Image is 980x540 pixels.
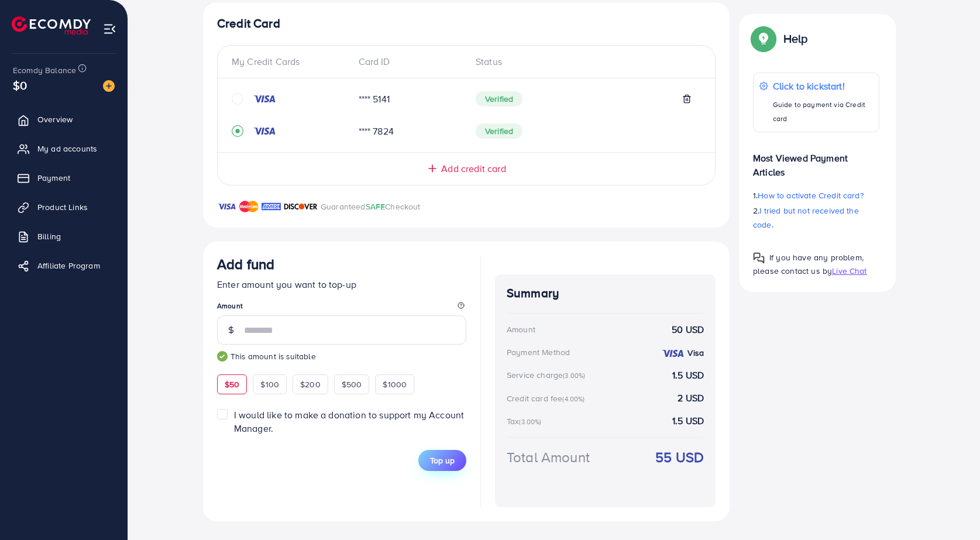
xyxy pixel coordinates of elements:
[217,277,466,291] p: Enter amount you want to top-up
[753,252,765,264] img: Popup guide
[507,447,590,467] div: Total Amount
[321,200,421,214] p: Guaranteed Checkout
[661,349,685,358] img: credit
[507,369,589,381] div: Service charge
[217,200,236,214] img: brand
[103,22,116,36] img: menu
[783,32,808,46] p: Help
[225,379,239,390] span: $50
[366,201,386,212] span: SAFE
[37,260,100,271] span: Affiliate Program
[37,201,88,213] span: Product Links
[753,205,859,231] span: I tried but not received the code.
[37,172,70,184] span: Payment
[519,417,541,427] small: (3.00%)
[507,415,545,427] div: Tax
[507,286,704,301] h4: Summary
[753,188,879,202] p: 1.
[13,77,27,94] span: $0
[655,447,704,467] strong: 55 USD
[9,254,119,277] a: Affiliate Program
[9,166,119,190] a: Payment
[562,394,584,404] small: (4.00%)
[507,346,570,358] div: Payment Method
[234,408,464,435] span: I would like to make a donation to support my Account Manager.
[37,143,97,154] span: My ad accounts
[418,450,466,471] button: Top up
[753,28,774,49] img: Popup guide
[832,265,866,277] span: Live Chat
[103,80,115,92] img: image
[773,98,873,126] p: Guide to payment via Credit card
[758,190,863,201] span: How to activate Credit card?
[217,16,716,31] h4: Credit Card
[563,371,585,380] small: (3.00%)
[753,252,864,277] span: If you have any problem, please contact us by
[232,125,243,137] svg: record circle
[773,79,873,93] p: Click to kickstart!
[930,487,971,531] iframe: Chat
[37,113,73,125] span: Overview
[300,379,321,390] span: $200
[672,414,704,428] strong: 1.5 USD
[253,126,276,136] img: credit
[466,55,701,68] div: Status
[37,231,61,242] span: Billing
[12,16,91,35] img: logo
[217,350,466,362] small: This amount is suitable
[753,204,879,232] p: 2.
[687,347,704,359] strong: Visa
[441,162,506,176] span: Add credit card
[507,393,589,404] div: Credit card fee
[507,324,535,335] div: Amount
[253,94,276,104] img: credit
[9,225,119,248] a: Billing
[13,64,76,76] span: Ecomdy Balance
[217,351,228,362] img: guide
[239,200,259,214] img: brand
[217,256,274,273] h3: Add fund
[9,108,119,131] a: Overview
[349,55,467,68] div: Card ID
[678,391,704,405] strong: 2 USD
[430,455,455,466] span: Top up
[342,379,362,390] span: $500
[753,142,879,179] p: Most Viewed Payment Articles
[9,195,119,219] a: Product Links
[284,200,318,214] img: brand
[260,379,279,390] span: $100
[672,323,704,336] strong: 50 USD
[217,301,466,315] legend: Amount
[476,91,522,106] span: Verified
[232,55,349,68] div: My Credit Cards
[476,123,522,139] span: Verified
[672,369,704,382] strong: 1.5 USD
[383,379,407,390] span: $1000
[232,93,243,105] svg: circle
[9,137,119,160] a: My ad accounts
[262,200,281,214] img: brand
